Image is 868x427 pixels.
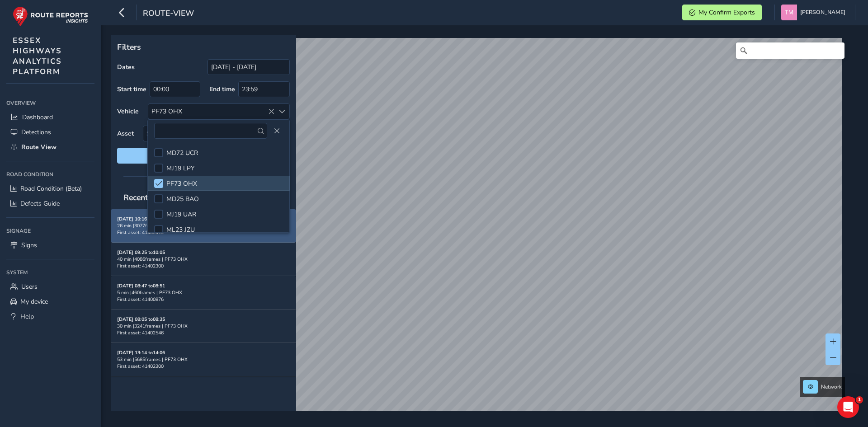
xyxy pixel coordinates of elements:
iframe: Intercom live chat [837,396,859,418]
label: Vehicle [117,107,139,116]
span: Dashboard [22,113,53,122]
div: 5 min | 460 frames | PF73 OHX [117,289,290,296]
span: First asset: 41402412 [117,229,164,236]
span: Detections [21,128,51,136]
span: route-view [143,8,194,20]
span: Reset filters [124,151,283,160]
div: Overview [6,96,94,110]
span: MD72 UCR [166,149,198,157]
a: Road Condition (Beta) [6,181,94,196]
strong: [DATE] 08:05 to 08:35 [117,316,165,323]
span: ML23 JZU [166,225,195,234]
span: Defects Guide [20,199,60,208]
span: Network [821,383,842,390]
span: MJ19 LPY [166,164,194,173]
span: Select an asset code [143,126,274,141]
div: 26 min | 3077 frames | PF73 OHX [117,222,290,229]
span: PF73 OHX [166,179,197,188]
span: First asset: 41402300 [117,363,164,370]
label: End time [209,85,235,94]
a: Help [6,309,94,324]
a: Users [6,279,94,294]
strong: [DATE] 10:16 to 10:41 [117,216,165,222]
label: Asset [117,129,134,138]
a: Signs [6,238,94,253]
div: System [6,266,94,279]
input: Search [736,42,844,59]
label: Dates [117,63,135,71]
a: Detections [6,125,94,140]
img: diamond-layout [781,5,797,20]
span: Users [21,282,38,291]
a: Route View [6,140,94,155]
div: PF73 OHX [148,104,274,119]
span: First asset: 41402546 [117,329,164,336]
button: [PERSON_NAME] [781,5,849,20]
p: Filters [117,41,290,53]
button: Close [270,125,283,137]
span: MD25 BAO [166,195,199,203]
a: Dashboard [6,110,94,125]
span: 1 [856,396,863,404]
span: Help [20,312,34,321]
div: Road Condition [6,168,94,181]
span: Recent trips [117,186,174,209]
span: My Confirm Exports [698,8,755,17]
span: My device [20,297,48,306]
button: Reset filters [117,148,290,164]
div: 53 min | 5685 frames | PF73 OHX [117,356,290,363]
div: Signage [6,224,94,238]
span: Road Condition (Beta) [20,184,82,193]
strong: [DATE] 09:25 to 10:05 [117,249,165,256]
span: First asset: 41400876 [117,296,164,303]
span: Signs [21,241,37,249]
label: Start time [117,85,146,94]
span: [PERSON_NAME] [800,5,845,20]
button: My Confirm Exports [682,5,762,20]
canvas: Map [114,38,842,422]
div: 30 min | 3241 frames | PF73 OHX [117,323,290,329]
span: ESSEX HIGHWAYS ANALYTICS PLATFORM [13,35,62,77]
span: First asset: 41402300 [117,263,164,269]
strong: [DATE] 08:47 to 08:51 [117,282,165,289]
span: MJ19 UAR [166,210,196,219]
a: Defects Guide [6,196,94,211]
img: rr logo [13,6,88,27]
a: My device [6,294,94,309]
strong: [DATE] 13:14 to 14:06 [117,349,165,356]
span: Route View [21,143,57,151]
div: 40 min | 4086 frames | PF73 OHX [117,256,290,263]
